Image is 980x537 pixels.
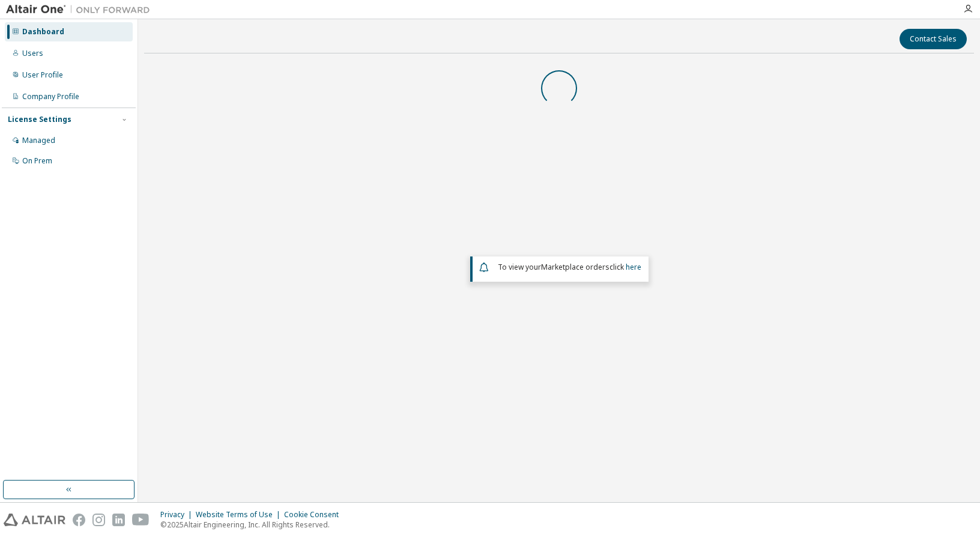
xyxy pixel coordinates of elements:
[498,262,641,272] span: To view your click
[4,514,65,526] img: altair_logo.svg
[160,510,196,520] div: Privacy
[196,510,284,520] div: Website Terms of Use
[22,27,64,37] div: Dashboard
[626,262,641,272] a: here
[22,136,55,145] div: Managed
[6,4,156,16] img: Altair One
[22,92,79,102] div: Company Profile
[8,115,71,124] div: License Settings
[284,510,346,520] div: Cookie Consent
[900,29,967,49] button: Contact Sales
[92,514,105,526] img: instagram.svg
[22,70,63,80] div: User Profile
[22,49,43,58] div: Users
[112,514,125,526] img: linkedin.svg
[132,514,150,526] img: youtube.svg
[160,520,346,530] p: © 2025 Altair Engineering, Inc. All Rights Reserved.
[541,262,609,272] em: Marketplace orders
[22,156,52,166] div: On Prem
[73,514,85,526] img: facebook.svg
